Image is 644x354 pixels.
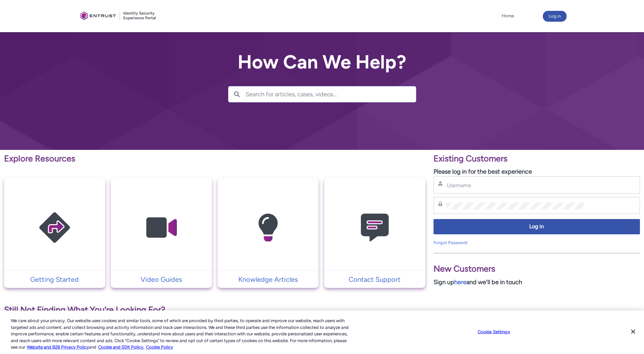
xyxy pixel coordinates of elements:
[111,274,212,284] a: Video Guides
[236,191,300,264] img: Knowledge Articles
[98,345,144,350] a: Cookie and SDK Policy.
[4,274,105,284] a: Getting Started
[434,167,640,176] p: Please log in for the best experience
[626,324,641,339] button: Close
[4,152,425,165] p: Explore Resources
[324,274,425,284] a: Contact Support
[434,262,640,275] p: New Customers
[11,317,354,351] div: We care about your privacy. Our website uses cookies and similar tools, some of which are provide...
[129,191,194,264] img: Video Guides
[221,274,315,284] p: Knowledge Articles
[22,191,87,264] img: Getting Started
[114,274,208,284] p: Video Guides
[146,345,173,350] a: Cookie Policy
[434,219,640,234] button: Log in
[446,182,585,189] input: Username
[4,303,425,316] p: Still Not Finding What You're Looking For?
[245,86,416,102] input: Search for articles, cases, videos...
[218,274,319,284] a: Knowledge Articles
[500,11,516,21] a: Home
[434,152,640,165] p: Existing Customers
[434,240,467,245] a: Forgot Password
[543,11,567,22] button: Log in
[434,278,640,287] p: Sign up and we'll be in touch
[228,52,416,73] h2: How Can We Help?
[438,223,636,231] span: Log in
[27,345,89,350] a: More information about our cookie policy., opens in a new tab
[473,325,515,339] button: Cookie Settings
[228,86,245,102] button: Search
[454,278,466,286] a: here
[343,191,407,264] img: Contact Support
[328,274,422,284] p: Contact Support
[7,274,102,284] p: Getting Started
